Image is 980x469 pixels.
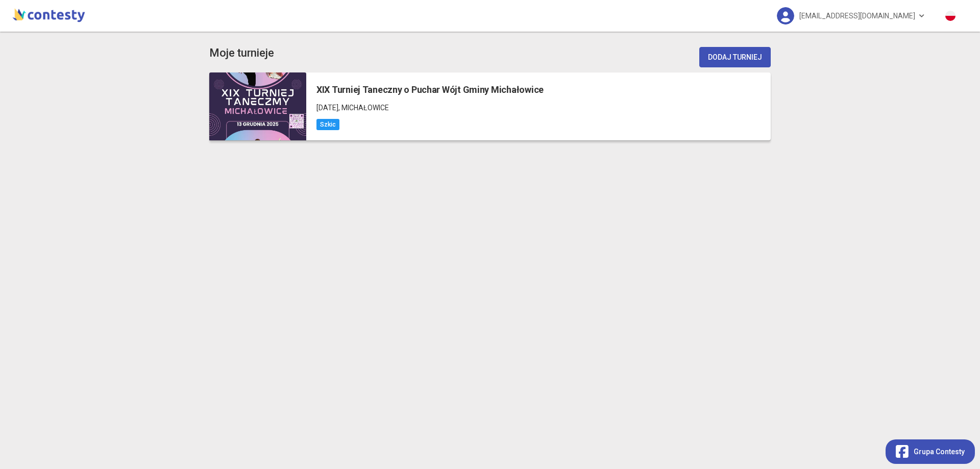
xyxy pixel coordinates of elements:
[209,44,274,62] app-title: competition-list.title
[338,104,389,112] span: , MICHAŁOWICE
[316,104,338,112] span: [DATE]
[699,47,771,67] button: Dodaj turniej
[209,44,274,62] h3: Moje turnieje
[914,446,965,457] span: Grupa Contesty
[316,119,339,130] span: Szkic
[316,83,544,97] h5: XIX Turniej Taneczny o Puchar Wójt Gminy Michałowice
[799,5,915,27] span: [EMAIL_ADDRESS][DOMAIN_NAME]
